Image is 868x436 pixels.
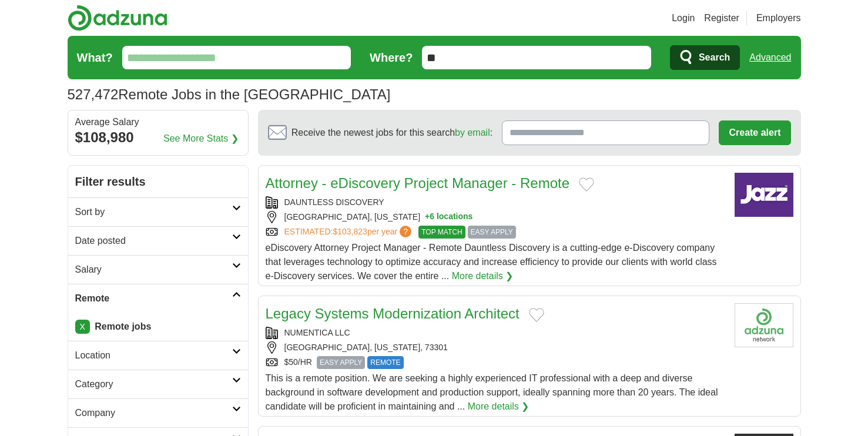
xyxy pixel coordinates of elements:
a: See More Stats ❯ [163,132,239,146]
span: REMOTE [367,356,403,369]
a: X [75,320,90,334]
h2: Company [75,406,232,420]
span: EASY APPLY [317,356,365,369]
div: $108,980 [75,127,241,148]
a: Salary [68,255,248,284]
a: Register [704,11,739,25]
a: Attorney - eDiscovery Project Manager - Remote [266,175,570,191]
a: Sort by [68,197,248,226]
a: Location [68,341,248,370]
div: NUMENTICA LLC [266,327,725,339]
a: Date posted [68,226,248,255]
div: Average Salary [75,118,241,127]
button: Search [670,45,740,70]
span: eDiscovery Attorney Project Manager - Remote Dauntless Discovery is a cutting-edge e-Discovery co... [266,243,717,281]
img: Company logo [735,173,793,217]
h1: Remote Jobs in the [GEOGRAPHIC_DATA] [68,86,391,102]
div: [GEOGRAPHIC_DATA], [US_STATE] [266,211,725,223]
img: Company logo [735,303,793,347]
span: Receive the newest jobs for this search : [291,126,492,140]
a: Remote [68,284,248,313]
button: +6 locations [425,211,472,223]
span: 527,472 [68,84,119,105]
div: $50/HR [266,356,725,369]
a: ESTIMATED:$103,823per year? [284,226,414,239]
img: Adzuna logo [68,5,167,31]
a: More details ❯ [452,269,514,283]
strong: Remote jobs [95,321,151,331]
h2: Sort by [75,205,232,219]
h2: Remote [75,291,232,306]
a: More details ❯ [468,400,529,414]
a: Legacy Systems Modernization Architect [266,306,520,321]
a: by email [455,128,490,137]
button: Create alert [719,120,790,145]
div: DAUNTLESS DISCOVERY [266,196,725,209]
span: EASY APPLY [468,226,516,239]
a: Advanced [749,46,791,69]
span: ? [400,226,411,237]
span: $103,823 [333,227,367,236]
h2: Salary [75,263,232,277]
button: Add to favorite jobs [529,308,544,322]
a: Company [68,398,248,427]
label: What? [77,49,113,66]
h2: Filter results [68,166,248,197]
label: Where? [370,49,413,66]
button: Add to favorite jobs [579,177,594,192]
span: This is a remote position. We are seeking a highly experienced IT professional with a deep and di... [266,373,718,411]
h2: Location [75,348,232,363]
span: TOP MATCH [418,226,465,239]
a: Employers [756,11,801,25]
div: [GEOGRAPHIC_DATA], [US_STATE], 73301 [266,341,725,354]
h2: Date posted [75,234,232,248]
span: + [425,211,430,223]
a: Login [672,11,695,25]
a: Category [68,370,248,398]
h2: Category [75,377,232,391]
span: Search [699,46,730,69]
